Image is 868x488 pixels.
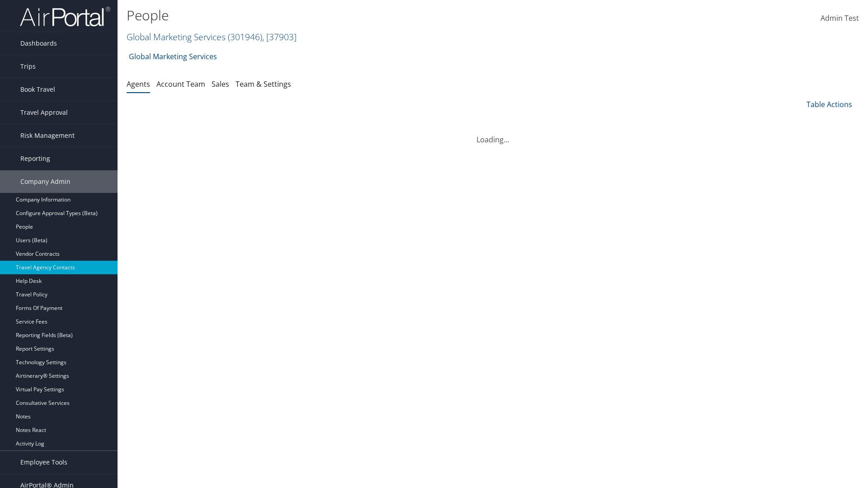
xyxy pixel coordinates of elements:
h1: People [127,6,615,25]
a: Sales [212,79,229,89]
a: Team & Settings [236,79,291,89]
span: Book Travel [20,78,55,101]
span: Dashboards [20,32,57,55]
span: Trips [20,55,36,78]
span: Employee Tools [20,451,67,474]
span: Reporting [20,147,50,170]
span: , [ 37903 ] [262,31,297,43]
a: Admin Test [821,5,859,33]
div: Loading... [127,123,859,145]
span: Travel Approval [20,101,68,124]
span: Company Admin [20,170,71,193]
span: Risk Management [20,124,75,147]
span: ( 301946 ) [228,31,262,43]
a: Account Team [156,79,205,89]
a: Global Marketing Services [127,31,297,43]
span: Admin Test [821,13,859,23]
a: Global Marketing Services [129,47,217,66]
a: Table Actions [807,99,852,109]
img: airportal-logo.png [20,6,110,27]
a: Agents [127,79,150,89]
